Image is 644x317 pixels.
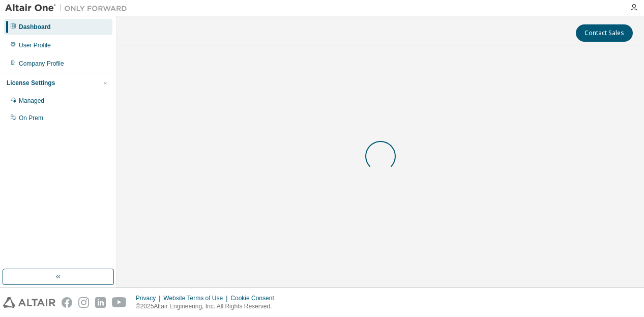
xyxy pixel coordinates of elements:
[5,3,132,13] img: Altair One
[163,294,230,302] div: Website Terms of Use
[19,41,51,49] div: User Profile
[7,79,55,87] div: License Settings
[576,24,633,42] button: Contact Sales
[230,294,280,302] div: Cookie Consent
[136,302,280,311] p: © 2025 Altair Engineering, Inc. All Rights Reserved.
[19,60,64,68] div: Company Profile
[3,297,55,308] img: altair_logo.svg
[19,97,44,105] div: Managed
[112,297,127,308] img: youtube.svg
[19,23,51,31] div: Dashboard
[78,297,89,308] img: instagram.svg
[62,297,72,308] img: facebook.svg
[136,294,163,302] div: Privacy
[19,114,43,122] div: On Prem
[95,297,106,308] img: linkedin.svg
